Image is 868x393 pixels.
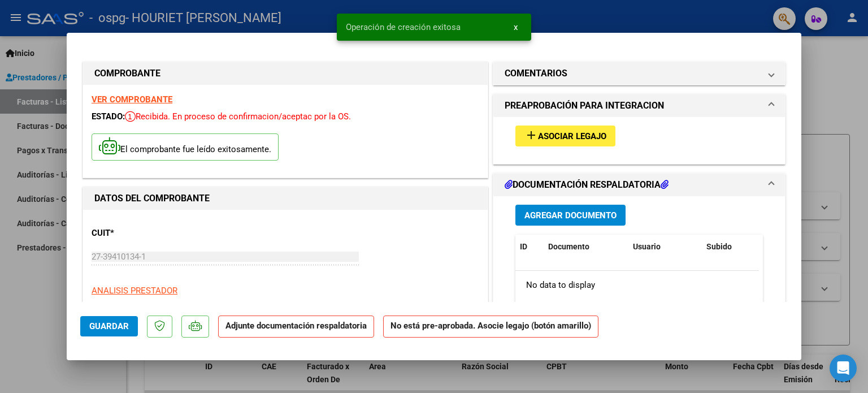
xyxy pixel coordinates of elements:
mat-expansion-panel-header: COMENTARIOS [493,62,785,85]
datatable-header-cell: Documento [544,235,628,259]
mat-icon: add [524,128,538,142]
div: PREAPROBACIÓN PARA INTEGRACION [493,117,785,164]
span: Documento [548,242,589,251]
span: ESTADO: [92,111,125,122]
span: Operación de creación exitosa [346,21,461,33]
span: Agregar Documento [524,210,617,221]
span: x [514,22,518,32]
span: Subido [706,242,732,251]
span: Recibida. En proceso de confirmacion/aceptac por la OS. [125,111,351,122]
button: x [505,17,527,37]
div: No data to display [515,271,759,299]
strong: Adjunte documentación respaldatoria [225,321,367,331]
strong: COMPROBANTE [94,68,160,79]
div: Open Intercom Messenger [830,355,857,382]
datatable-header-cell: Usuario [628,235,702,259]
mat-expansion-panel-header: DOCUMENTACIÓN RESPALDATORIA [493,174,785,196]
span: Usuario [633,242,661,251]
span: ID [520,242,527,251]
span: ANALISIS PRESTADOR [92,286,177,296]
span: Guardar [89,321,129,331]
a: VER COMPROBANTE [92,94,172,105]
mat-expansion-panel-header: PREAPROBACIÓN PARA INTEGRACION [493,94,785,117]
button: Agregar Documento [515,205,626,226]
h1: PREAPROBACIÓN PARA INTEGRACION [505,99,664,113]
datatable-header-cell: ID [515,235,544,259]
p: CUIT [92,227,208,240]
strong: DATOS DEL COMPROBANTE [94,193,210,204]
datatable-header-cell: Subido [702,235,758,259]
button: Asociar Legajo [515,126,615,146]
span: Asociar Legajo [538,131,606,141]
strong: No está pre-aprobada. Asocie legajo (botón amarillo) [383,316,598,338]
p: El comprobante fue leído exitosamente. [92,133,279,161]
h1: COMENTARIOS [505,67,567,80]
datatable-header-cell: Acción [758,235,815,259]
button: Guardar [80,316,138,336]
h1: DOCUMENTACIÓN RESPALDATORIA [505,178,669,192]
